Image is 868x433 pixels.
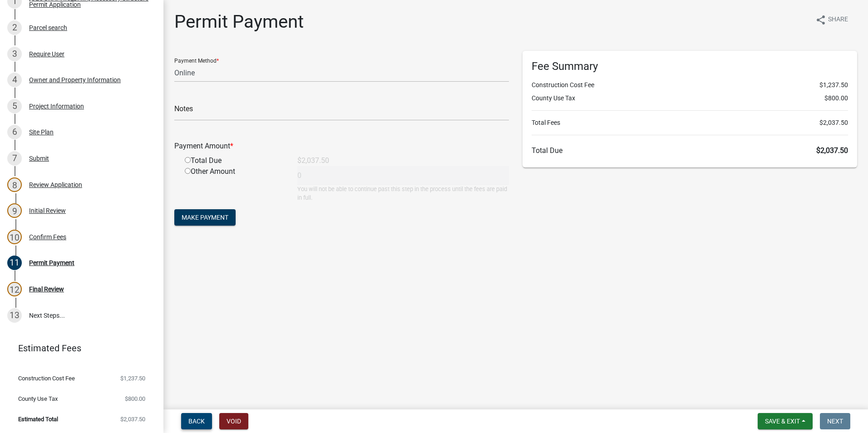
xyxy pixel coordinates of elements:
[7,177,22,192] div: 8
[532,146,848,155] h6: Total Due
[125,396,145,402] span: $800.00
[29,260,74,266] div: Permit Payment
[120,416,145,422] span: $2,037.50
[820,413,850,429] button: Next
[808,11,855,29] button: shareShare
[532,60,848,73] h6: Fee Summary
[816,146,848,155] span: $2,037.50
[7,125,22,139] div: 6
[18,416,58,422] span: Estimated Total
[758,413,813,429] button: Save & Exit
[168,141,516,152] div: Payment Amount
[29,286,64,292] div: Final Review
[7,20,22,35] div: 2
[29,182,82,188] div: Review Application
[174,209,236,226] button: Make Payment
[7,230,22,244] div: 10
[29,77,121,83] div: Owner and Property Information
[824,93,848,103] span: $800.00
[29,51,64,57] div: Require User
[182,214,228,221] span: Make Payment
[219,413,248,429] button: Void
[29,207,66,214] div: Initial Review
[7,47,22,61] div: 3
[188,418,205,425] span: Back
[7,339,149,357] a: Estimated Fees
[18,375,75,381] span: Construction Cost Fee
[532,80,848,90] li: Construction Cost Fee
[29,103,84,109] div: Project Information
[174,11,304,33] h1: Permit Payment
[7,99,22,113] div: 5
[181,413,212,429] button: Back
[828,15,848,25] span: Share
[7,282,22,296] div: 12
[7,151,22,166] div: 7
[532,93,848,103] li: County Use Tax
[819,80,848,90] span: $1,237.50
[120,375,145,381] span: $1,237.50
[7,73,22,87] div: 4
[815,15,826,25] i: share
[178,166,291,202] div: Other Amount
[819,118,848,128] span: $2,037.50
[29,234,66,240] div: Confirm Fees
[29,129,54,135] div: Site Plan
[7,256,22,270] div: 11
[7,308,22,323] div: 13
[29,25,67,31] div: Parcel search
[29,155,49,162] div: Submit
[7,203,22,218] div: 9
[765,418,800,425] span: Save & Exit
[178,155,291,166] div: Total Due
[827,418,843,425] span: Next
[532,118,848,128] li: Total Fees
[18,396,58,402] span: County Use Tax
